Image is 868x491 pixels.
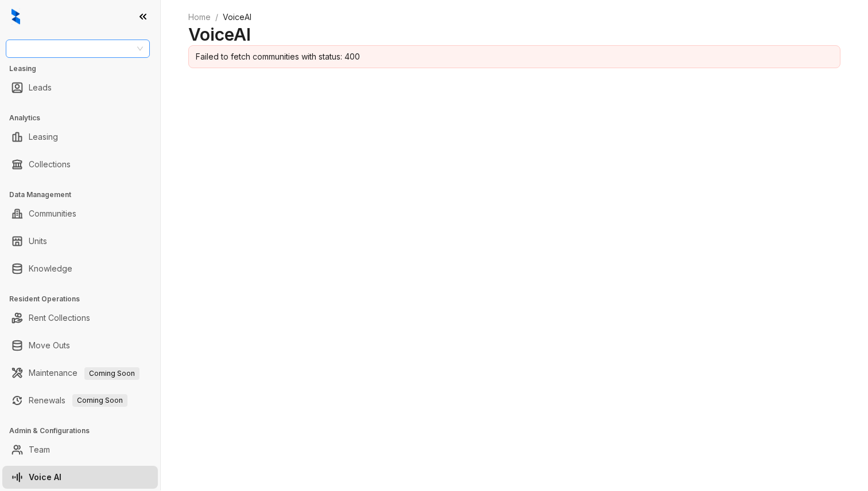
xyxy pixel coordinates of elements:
span: VoiceAI [223,12,251,22]
li: Team [2,438,158,461]
a: Leads [29,76,52,99]
span: Coming Soon [72,394,127,407]
h3: Admin & Configurations [9,426,160,436]
li: Move Outs [2,334,158,357]
h3: Data Management [9,190,160,200]
a: Units [29,230,47,253]
li: Renewals [2,389,158,412]
a: Communities [29,202,76,225]
li: Communities [2,202,158,225]
li: Voice AI [2,466,158,489]
a: Leasing [29,125,58,148]
a: Team [29,438,50,461]
span: Coming Soon [84,367,139,380]
a: Home [186,11,213,23]
li: Knowledge [2,257,158,280]
h3: Leasing [9,64,160,74]
a: Voice AI [29,466,61,489]
img: logo [11,9,20,25]
li: Leads [2,76,158,99]
li: Units [2,230,158,253]
li: / [215,11,218,23]
h2: VoiceAI [188,23,840,45]
li: Rent Collections [2,307,158,329]
div: Failed to fetch communities with status: 400 [196,50,833,63]
a: Knowledge [29,257,72,280]
li: Maintenance [2,362,158,384]
a: Move Outs [29,334,70,357]
li: Collections [2,153,158,176]
li: Leasing [2,125,158,148]
a: Collections [29,153,71,176]
a: Rent Collections [29,307,90,329]
h3: Resident Operations [9,294,160,304]
a: RenewalsComing Soon [29,389,127,412]
h3: Analytics [9,113,160,123]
